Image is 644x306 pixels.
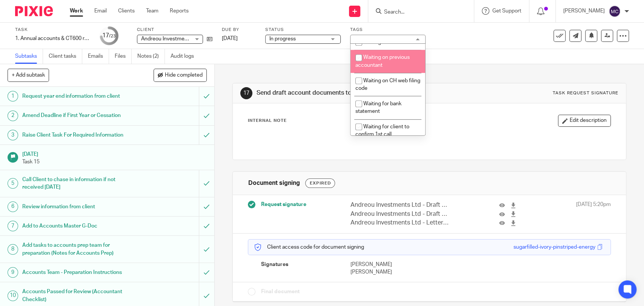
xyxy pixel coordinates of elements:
h1: Review information from client [22,201,135,212]
label: Tags [350,27,426,33]
a: Emails [88,49,109,64]
span: Request signature [261,201,306,208]
div: 10 [8,291,18,301]
p: [PERSON_NAME] [PERSON_NAME] [350,261,429,276]
span: Hide completed [165,72,203,78]
p: Client access code for document signing [254,243,364,251]
a: Client tasks [49,49,82,64]
div: 1. Annual accounts &amp; CT600 return [15,35,91,42]
span: Waiting on CH web filing code [355,78,420,91]
h1: Send draft account documents to client for approval [257,89,446,97]
span: Waiting for bank statement [355,101,401,114]
span: Get Support [492,8,521,14]
small: /23 [109,34,116,38]
img: Pixie [15,6,53,16]
div: 5 [8,178,18,189]
p: Internal Note [248,118,287,124]
input: Search [383,9,451,16]
label: Task [15,27,91,33]
p: Andreou Investments Ltd - Draft CT600 2024 YE for signing.pdf [350,210,450,218]
p: Andreou Investments Ltd - Draft Accounts 2024 YE for signing.pdf [350,201,450,209]
div: 9 [8,267,18,278]
div: 17 [102,31,116,40]
div: sugarfilled-ivory-pinstriped-energy [513,243,595,251]
h1: Add tasks to accounts prep team for preparation (Notes for Accounts Prep) [22,240,135,259]
label: Due by [222,27,256,33]
div: 3 [8,130,18,140]
p: Andreou Investments Ltd - Letter of Representation 2024 YE.pdf [350,218,450,227]
button: Edit description [558,115,611,127]
span: Signatures [261,261,288,268]
span: Andreou Investments Limited [141,36,211,42]
h1: Raise Client Task For Required Information [22,129,135,141]
div: 8 [8,244,18,255]
div: 6 [8,201,18,212]
h1: Add to Accounts Master G-Doc [22,220,135,232]
span: Waiting for client to confirm 1st call [355,124,409,137]
a: Audit logs [171,49,200,64]
p: [PERSON_NAME] [563,7,605,15]
a: Clients [118,7,135,15]
h1: Call Client to chase in information if not received [DATE] [22,174,135,193]
span: [DATE] 5:20pm [576,201,611,227]
a: Email [94,7,107,15]
div: Expired [305,178,335,188]
span: [DATE] [222,36,238,41]
div: Task request signature [553,90,618,96]
p: Task 15 [22,158,207,166]
span: In progress [269,36,296,42]
div: 7 [8,221,18,231]
label: Client [137,27,212,33]
a: Subtasks [15,49,43,64]
img: svg%3E [609,5,621,17]
a: Team [146,7,158,15]
span: Final document [261,288,300,295]
a: Work [70,7,83,15]
span: Waiting on previous accountant [355,55,410,68]
div: 2 [8,111,18,121]
div: 1 [8,91,18,101]
button: Hide completed [154,69,207,81]
label: Status [265,27,341,33]
div: 1. Annual accounts & CT600 return [15,35,91,42]
a: Reports [170,7,189,15]
a: Files [115,49,132,64]
div: 17 [240,87,252,99]
a: Notes (2) [137,49,165,64]
h1: Accounts Team - Preparation Instructions [22,267,135,278]
span: Waiting for HMRC [363,40,406,45]
h1: Accounts Passed for Review (Accountant Checklist) [22,286,135,305]
h1: Amend Deadline if First Year or Cessation [22,110,135,121]
h1: [DATE] [22,149,207,158]
h1: Request year end information from client [22,91,135,102]
button: + Add subtask [8,69,49,81]
h1: Document signing [248,179,300,187]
